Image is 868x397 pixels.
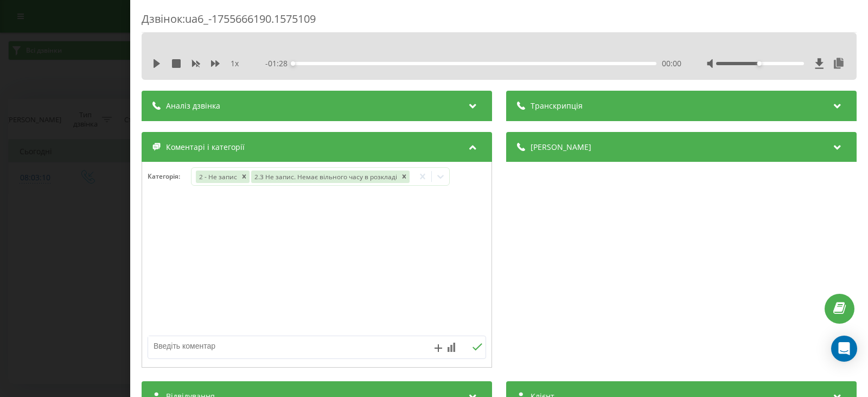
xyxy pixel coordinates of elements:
div: Дзвінок : ua6_-1755666190.1575109 [142,11,857,33]
span: Транскрипція [531,100,583,111]
span: Аналіз дзвінка [166,100,220,111]
div: 2.3 Не запис. Немає вільного часу в розкладі [251,171,399,183]
span: 00:00 [662,58,681,69]
span: 1 x [231,58,239,69]
div: Accessibility label [757,61,761,66]
div: 2 - Не запис [196,171,239,183]
span: Коментарі і категорії [166,142,245,153]
div: Accessibility label [291,61,295,66]
div: Open Intercom Messenger [831,336,857,362]
div: Remove 2 - Не запис [239,171,250,183]
h4: Категорія : [148,173,191,180]
span: [PERSON_NAME] [531,142,591,153]
span: - 01:28 [265,58,293,69]
div: Remove 2.3 Не запис. Немає вільного часу в розкладі [399,171,410,183]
